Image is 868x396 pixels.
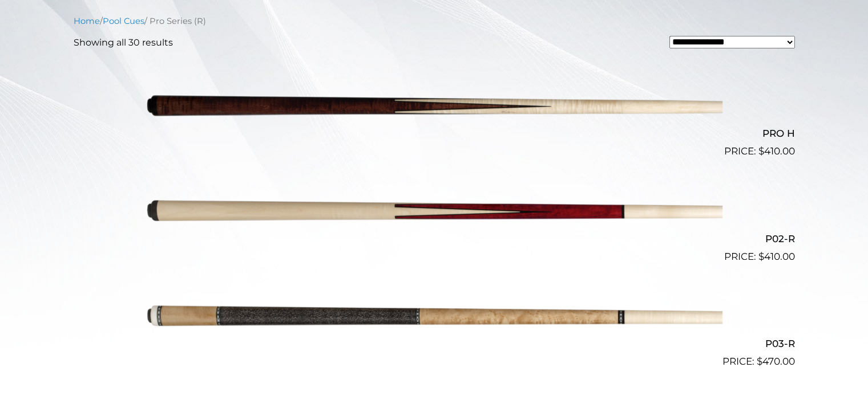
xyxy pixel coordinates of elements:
[74,36,173,50] p: Showing all 30 results
[74,15,795,27] nav: Breadcrumb
[74,269,795,369] a: P03-R $470.00
[74,59,795,159] a: PRO H $410.00
[758,145,795,157] bdi: 410.00
[103,16,144,26] a: Pool Cues
[74,228,795,249] h2: P02-R
[757,356,795,367] bdi: 470.00
[757,356,762,367] span: $
[74,16,100,26] a: Home
[74,333,795,354] h2: P03-R
[758,251,764,262] span: $
[74,164,795,264] a: P02-R $410.00
[74,123,795,144] h2: PRO H
[146,164,722,259] img: P02-R
[146,59,722,154] img: PRO H
[669,36,795,48] select: Shop order
[146,269,722,365] img: P03-R
[758,251,795,262] bdi: 410.00
[758,145,764,157] span: $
